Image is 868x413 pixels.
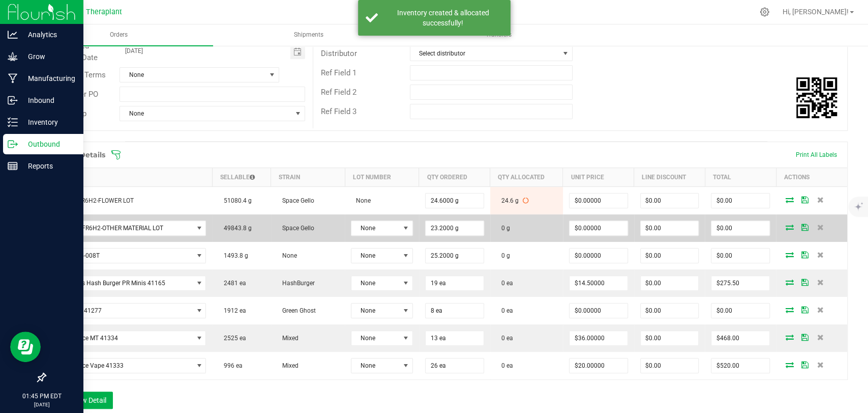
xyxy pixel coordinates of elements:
input: 0 [570,249,627,263]
span: 2481 ea [218,280,246,287]
input: 0 [426,359,484,373]
span: Theraplant [86,8,122,16]
p: Outbound [18,138,79,150]
span: Save Order Detail [797,197,813,203]
span: Green Ghost [277,307,316,314]
input: 0 [570,276,627,290]
span: 1493.8 g [218,252,248,259]
p: Grow [18,50,79,63]
span: Ghst Face MT 41334 [52,331,193,345]
span: Distributor [321,49,357,58]
span: Ref Field 3 [321,107,356,116]
span: None [351,221,400,235]
span: 0 ea [496,362,513,369]
span: Select distributor [410,46,559,61]
input: 0 [711,194,769,208]
span: NO DATA FOUND [52,248,206,263]
qrcode: 00011197 [796,77,837,118]
th: Total [705,168,776,187]
span: Ref Field 2 [321,88,356,97]
span: None [351,359,400,373]
div: Inventory created & allocated successfully! [383,8,503,28]
th: Qty Ordered [419,168,490,187]
inline-svg: Grow [8,51,18,62]
p: 01:45 PM EDT [5,392,79,401]
input: 0 [641,194,699,208]
span: 51080.4 g [218,197,251,204]
p: Manufacturing [18,72,79,85]
span: None [351,276,400,290]
span: NO DATA FOUND [52,221,206,236]
span: SGL-25-FR6H2-FLOWER LOT [52,197,134,204]
th: Actions [776,168,847,187]
p: Reports [18,160,79,172]
p: Inventory [18,116,79,128]
span: Green G 41277 [52,304,193,318]
span: Delete Order Detail [813,224,828,230]
span: None [277,252,297,259]
input: 0 [426,331,484,345]
span: 0 ea [496,335,513,342]
span: Save Order Detail [797,334,813,340]
input: 0 [570,331,627,345]
input: 0 [711,276,769,290]
span: 24.6 g [496,197,519,204]
span: NO DATA FOUND [52,276,206,291]
iframe: Resource center [10,332,41,362]
inline-svg: Reports [8,161,18,171]
span: NO DATA FOUND [52,358,206,373]
span: None [351,197,371,204]
inline-svg: Analytics [8,30,18,40]
span: 49843.8 g [218,225,251,232]
input: 0 [426,304,484,318]
input: 0 [570,221,627,235]
inline-svg: Manufacturing [8,73,18,84]
span: Delete Order Detail [813,307,828,313]
a: Orders [24,24,213,46]
span: 1912 ea [218,307,246,314]
span: Save Order Detail [797,224,813,230]
span: Ref Field 1 [321,68,356,77]
input: 0 [641,359,699,373]
p: [DATE] [5,401,79,408]
input: 0 [711,331,769,345]
inline-svg: Inbound [8,95,18,105]
a: Shipments [214,24,403,46]
span: Hi, [PERSON_NAME]! [783,8,849,16]
input: 0 [426,194,484,208]
span: 0 g [496,225,510,232]
span: None [120,68,266,82]
span: Delete Order Detail [813,362,828,368]
input: 0 [641,276,699,290]
span: Delete Order Detail [813,279,828,285]
th: Strain [271,168,345,187]
span: Orders [96,31,141,39]
span: Toggle calendar [290,45,305,59]
th: Unit Price [563,168,634,187]
span: Delete Order Detail [813,334,828,340]
span: 0 g [496,252,510,259]
p: Inbound [18,94,79,106]
input: 0 [711,359,769,373]
img: Scan me! [796,77,837,118]
span: None [351,331,400,345]
input: 0 [711,221,769,235]
span: all:hours Hash Burger PR Minis 41165 [52,276,193,290]
input: 0 [570,194,627,208]
span: Ghst Face Vape 41333 [52,359,193,373]
span: 0 ea [496,280,513,287]
input: 0 [641,304,699,318]
span: Delete Order Detail [813,197,828,203]
span: HashBurger [277,280,315,287]
span: Packages pending sync: 1 Packages in sync: 0 [523,197,529,204]
input: 0 [641,331,699,345]
span: 2525 ea [218,335,246,342]
inline-svg: Outbound [8,139,18,149]
inline-svg: Inventory [8,117,18,127]
input: 0 [426,249,484,263]
th: Line Discount [634,168,705,187]
input: 0 [641,221,699,235]
span: NO DATA FOUND [52,303,206,318]
input: 0 [426,221,484,235]
input: 0 [570,304,627,318]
